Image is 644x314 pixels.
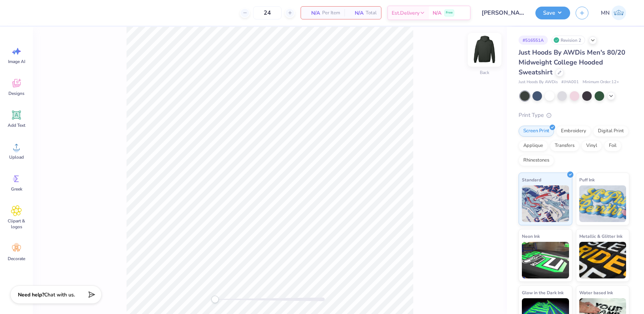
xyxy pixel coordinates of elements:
[8,122,25,128] span: Add Text
[211,296,219,303] div: Accessibility label
[470,35,499,64] img: Back
[4,218,29,230] span: Clipart & logos
[519,155,554,166] div: Rhinestones
[8,90,25,96] span: Designs
[446,10,453,15] span: Free
[583,79,619,85] span: Minimum Order: 12 +
[579,185,626,222] img: Puff Ink
[349,9,364,17] span: N/A
[579,176,595,184] span: Puff Ink
[581,140,602,151] div: Vinyl
[519,48,625,77] span: Just Hoods By AWDis Men's 80/20 Midweight College Hooded Sweatshirt
[519,111,629,119] div: Print Type
[18,291,44,298] strong: Need help?
[604,140,621,151] div: Foil
[579,242,626,278] img: Metallic & Glitter Ink
[522,232,540,240] span: Neon Ink
[522,242,569,278] img: Neon Ink
[519,36,548,45] div: # 516551A
[392,9,419,17] span: Est. Delivery
[522,176,541,184] span: Standard
[433,9,441,17] span: N/A
[598,5,629,20] a: MN
[8,256,25,262] span: Decorate
[522,185,569,222] img: Standard
[551,36,585,45] div: Revision 2
[561,79,579,85] span: # JHA001
[611,5,626,20] img: Mark Navarro
[9,154,24,160] span: Upload
[253,6,282,19] input: – –
[44,291,75,298] span: Chat with us.
[522,289,564,296] span: Glow in the Dark Ink
[519,140,548,151] div: Applique
[11,186,22,192] span: Greek
[519,126,554,137] div: Screen Print
[579,232,622,240] span: Metallic & Glitter Ink
[593,126,629,137] div: Digital Print
[305,9,320,17] span: N/A
[476,5,530,20] input: Untitled Design
[366,9,377,17] span: Total
[8,59,25,64] span: Image AI
[519,79,558,85] span: Just Hoods By AWDis
[550,140,579,151] div: Transfers
[480,69,489,76] div: Back
[601,9,610,17] span: MN
[556,126,591,137] div: Embroidery
[322,9,340,17] span: Per Item
[535,7,570,19] button: Save
[579,289,613,296] span: Water based Ink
